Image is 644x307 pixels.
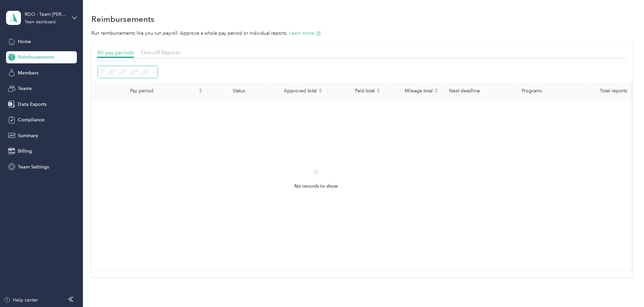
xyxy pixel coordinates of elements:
span: Reimbursements [18,54,54,61]
span: caret-down [318,90,322,94]
h1: Reimbursements [91,16,154,23]
span: One-off Reports [141,49,180,56]
span: No records to show [294,183,338,190]
span: Paid total [333,88,375,94]
span: Approved total [275,88,317,94]
span: Members [18,69,38,76]
span: Billing [18,148,32,155]
span: caret-up [318,87,322,91]
span: Pay period [130,88,197,94]
span: caret-down [376,90,380,94]
th: Programs [516,82,589,100]
span: Mileage total [391,88,433,94]
button: Help center [4,297,38,304]
span: caret-up [434,87,438,91]
div: Team dashboard [25,20,56,24]
span: caret-down [199,90,203,94]
div: RDO - Team [PERSON_NAME] [25,11,67,18]
span: Data Exports [18,101,47,108]
th: Total reports [589,82,632,100]
button: Learn more [289,30,321,37]
span: Home [18,38,31,45]
th: Approved total [270,82,328,100]
th: Pay period [125,82,208,100]
th: Mileage total [386,82,444,100]
span: Compliance [18,116,45,123]
span: Team Settings [18,163,49,171]
span: All pay periods [97,49,134,56]
span: caret-down [434,90,438,94]
span: caret-up [376,87,380,91]
span: Teams [18,85,32,92]
iframe: Everlance-gr Chat Button Frame [606,269,644,307]
p: Run reimbursements like you run payroll. Approve a whole pay period or individual reports. [91,30,633,37]
span: Summary [18,132,38,139]
th: Paid total [328,82,386,100]
th: Next deadline [444,82,516,100]
span: caret-up [199,87,203,91]
div: Status [213,88,264,94]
